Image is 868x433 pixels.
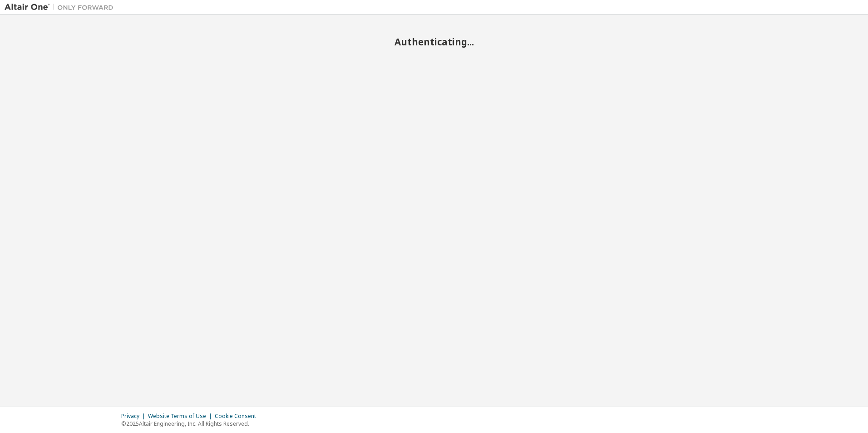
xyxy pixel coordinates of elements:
[5,3,118,12] img: Altair One
[215,413,261,420] div: Cookie Consent
[148,413,215,420] div: Website Terms of Use
[5,36,863,48] h2: Authenticating...
[121,413,148,420] div: Privacy
[121,420,261,428] p: © 2025 Altair Engineering, Inc. All Rights Reserved.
